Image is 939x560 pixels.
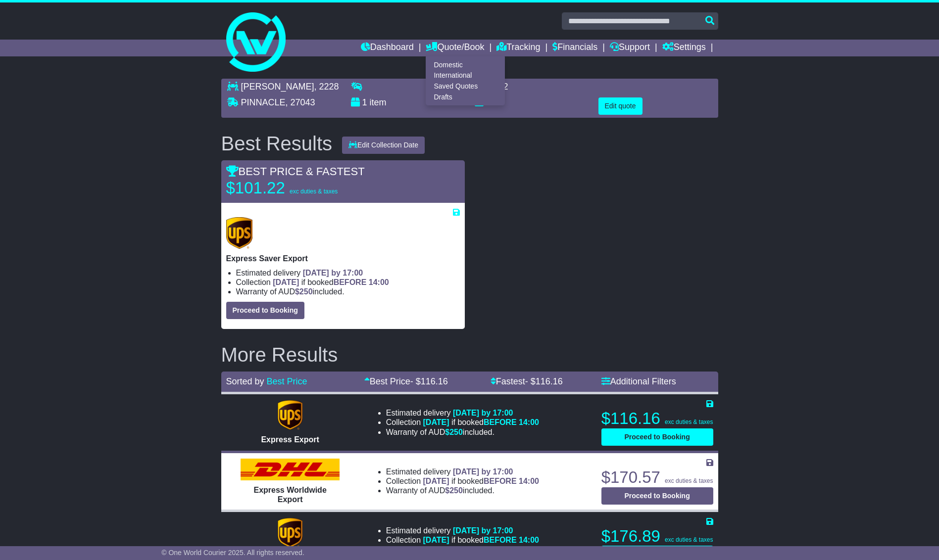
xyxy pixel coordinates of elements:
[426,81,504,92] a: Saved Quotes
[665,536,713,543] span: exc duties & taxes
[236,278,460,287] li: Collection
[449,545,463,554] span: 250
[496,40,540,56] a: Tracking
[610,40,650,56] a: Support
[484,418,517,426] span: BEFORE
[423,418,539,426] span: if booked
[453,467,513,476] span: [DATE] by 17:00
[484,477,517,485] span: BEFORE
[665,419,713,425] span: exc duties & taxes
[161,549,304,557] span: © One World Courier 2025. All rights reserved.
[453,526,513,535] span: [DATE] by 17:00
[423,536,539,544] span: if booked
[423,477,539,485] span: if booked
[386,476,539,486] li: Collection
[226,302,304,319] button: Proceed to Booking
[601,409,713,428] p: $116.16
[601,428,713,446] button: Proceed to Booking
[278,400,302,430] img: UPS (new): Express Export
[423,477,449,485] span: [DATE]
[598,97,642,115] button: Edit quote
[261,435,319,444] span: Express Export
[491,376,563,386] a: Fastest- $116.16
[386,408,539,418] li: Estimated delivery
[273,278,389,286] span: if booked
[314,82,339,92] span: , 2228
[421,376,448,386] span: 116.16
[426,70,504,81] a: International
[519,477,539,485] span: 14:00
[426,56,505,105] div: Quote/Book
[221,344,718,366] h2: More Results
[236,268,460,278] li: Estimated delivery
[342,137,425,154] button: Edit Collection Date
[386,545,539,554] li: Warranty of AUD included.
[519,536,539,544] span: 14:00
[426,40,484,56] a: Quote/Book
[386,427,539,437] li: Warranty of AUD included.
[241,82,314,92] span: [PERSON_NAME]
[362,97,367,107] span: 1
[601,467,713,487] p: $170.57
[445,545,463,554] span: $
[386,535,539,545] li: Collection
[601,526,713,546] p: $176.89
[601,487,713,505] button: Proceed to Booking
[662,40,706,56] a: Settings
[536,376,563,386] span: 116.16
[453,409,513,417] span: [DATE] by 17:00
[369,278,389,286] span: 14:00
[552,40,597,56] a: Financials
[386,486,539,495] li: Warranty of AUD included.
[423,536,449,544] span: [DATE]
[267,376,307,386] a: Best Price
[601,376,676,386] a: Additional Filters
[386,467,539,476] li: Estimated delivery
[361,40,414,56] a: Dashboard
[290,188,338,195] span: exc duties & taxes
[426,59,504,70] a: Domestic
[299,287,313,296] span: 250
[364,376,448,386] a: Best Price- $116.16
[449,428,463,436] span: 250
[386,526,539,535] li: Estimated delivery
[334,278,367,286] span: BEFORE
[370,97,387,107] span: item
[253,486,326,504] span: Express Worldwide Export
[295,287,313,296] span: $
[665,477,713,484] span: exc duties & taxes
[525,376,563,386] span: - $
[426,92,504,102] a: Drafts
[449,486,463,495] span: 250
[286,97,315,107] span: , 27043
[241,459,340,480] img: DHL: Express Worldwide Export
[423,418,449,426] span: [DATE]
[236,287,460,296] li: Warranty of AUD included.
[226,254,460,263] p: Express Saver Export
[226,217,253,249] img: UPS (new): Express Saver Export
[226,376,264,386] span: Sorted by
[445,486,463,495] span: $
[226,178,350,198] p: $101.22
[484,536,517,544] span: BEFORE
[241,97,286,107] span: PINNACLE
[386,418,539,427] li: Collection
[410,376,448,386] span: - $
[486,97,491,107] span: 2
[519,418,539,426] span: 14:00
[273,278,299,286] span: [DATE]
[226,165,365,178] span: BEST PRICE & FASTEST
[303,269,363,277] span: [DATE] by 17:00
[278,518,302,548] img: UPS (new): Expedited Export
[445,428,463,436] span: $
[216,133,338,154] div: Best Results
